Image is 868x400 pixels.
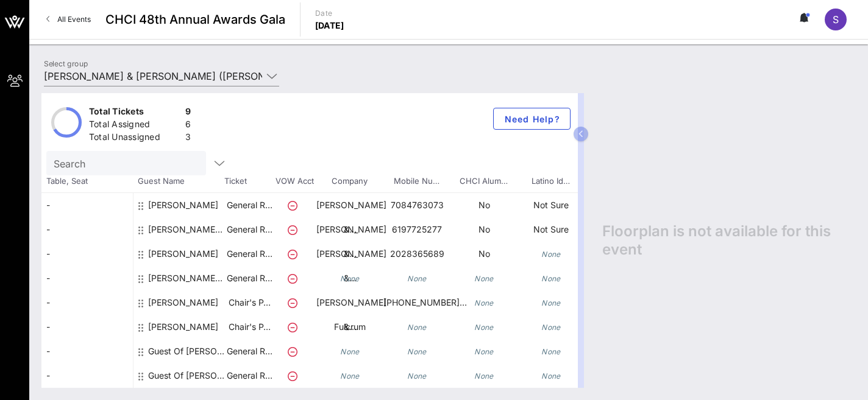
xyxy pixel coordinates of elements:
i: None [541,250,561,259]
p: 6197725277 [383,217,450,242]
p: General R… [225,266,274,290]
p: Chair's P… [225,315,274,339]
p: Not Sure [518,217,585,242]
p: General R… [225,242,274,266]
i: None [541,274,561,283]
span: All Events [57,15,91,24]
p: Chair's P… [225,290,274,315]
div: Total Assigned [89,118,180,133]
div: - [41,339,133,363]
div: Total Unassigned [89,131,180,146]
div: Total Tickets [89,105,180,121]
div: 3 [185,131,191,146]
span: S [833,13,839,26]
button: Need Help? [493,108,571,130]
div: Camila Batista [148,242,218,300]
i: None [474,371,494,381]
span: Latino Id… [517,175,584,188]
div: 9 [185,105,191,121]
p: [PHONE_NUMBER]… [383,290,450,315]
div: Guest Of Johnson & Johnson [148,339,225,363]
p: [PERSON_NAME] &… [316,242,383,290]
div: 6 [185,118,191,133]
p: 2028365689 [383,242,450,266]
p: [PERSON_NAME] &… [316,290,383,339]
span: Need Help? [503,114,560,124]
label: Select group [44,59,88,68]
i: None [541,347,561,356]
p: [PERSON_NAME] &… [316,193,383,242]
div: Guest Of Johnson & Johnson [148,363,225,388]
span: Floorplan is not available for this event [602,222,856,259]
div: Leif Brierley [148,290,218,349]
div: S [825,9,847,30]
span: CHCI 48th Annual Awards Gala [105,10,285,29]
p: No [450,242,518,266]
div: Betty Gabriela Rodriguez [148,217,225,276]
div: Ashley Szofer [148,193,218,251]
span: Company [316,175,383,188]
div: - [41,217,133,242]
p: [DATE] [315,19,344,32]
i: None [407,371,427,381]
p: No [450,193,518,217]
span: Table, Seat [41,175,133,188]
i: None [541,371,561,381]
i: None [541,298,561,307]
i: None [340,274,360,283]
span: Guest Name [133,175,224,188]
i: None [474,298,494,307]
div: - [41,290,133,315]
i: None [474,323,494,332]
p: No [450,217,518,242]
span: Mobile Nu… [383,175,450,188]
div: - [41,193,133,217]
p: [PERSON_NAME] &… [316,217,383,266]
i: None [407,274,427,283]
div: Paola Deobeta [148,315,218,373]
i: None [474,347,494,356]
i: None [474,274,494,283]
div: - [41,315,133,339]
span: VOW Acct [273,175,316,188]
p: Date [315,7,344,19]
p: General R… [225,193,274,217]
i: None [541,323,561,332]
p: General R… [225,217,274,242]
span: CHCI Alum… [450,175,517,188]
div: Jorge Aguilar Barrantes [148,266,225,325]
i: None [407,347,427,356]
p: General R… [225,339,274,363]
a: All Events [39,10,98,29]
i: None [407,323,427,332]
p: Not Sure [518,193,585,217]
span: Ticket [224,175,273,188]
div: - [41,363,133,388]
p: Fulcrum [316,315,383,339]
i: None [340,371,360,381]
i: None [340,347,360,356]
p: 7084763073 [383,193,450,217]
div: - [41,266,133,290]
p: General R… [225,363,274,388]
div: - [41,242,133,266]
